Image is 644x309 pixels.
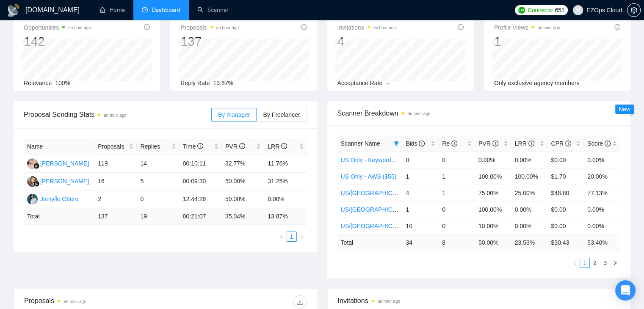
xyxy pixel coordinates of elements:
[547,185,584,201] td: $48.80
[584,168,620,185] td: 20.00%
[94,173,137,190] td: 16
[492,141,498,146] span: info-circle
[458,24,464,30] span: info-circle
[338,295,620,306] span: Invitations
[528,6,553,15] span: Connects:
[24,208,94,225] td: Total
[402,152,439,168] td: 0
[94,190,137,208] td: 2
[394,141,399,146] span: filter
[584,234,620,251] td: 53.40 %
[341,157,410,163] a: US Only - Keywords ($45)
[572,260,577,265] span: left
[27,194,38,204] img: JO
[511,152,548,168] td: 0.00%
[555,6,564,15] span: 651
[276,232,287,242] li: Previous Page
[98,142,127,151] span: Proposals
[180,155,222,173] td: 00:10:11
[64,299,86,304] time: an hour ago
[475,201,511,218] td: 100.00%
[239,143,245,149] span: info-circle
[605,141,611,146] span: info-circle
[222,190,264,208] td: 50.00%
[584,218,620,234] td: 0.00%
[301,24,307,30] span: info-circle
[264,155,307,173] td: 11.76%
[402,185,439,201] td: 4
[402,168,439,185] td: 1
[222,173,264,190] td: 50.00%
[439,234,475,251] td: 8
[137,155,179,173] td: 14
[627,7,641,14] a: setting
[406,140,425,147] span: Bids
[439,185,475,201] td: 1
[439,152,475,168] td: 0
[584,185,620,201] td: 77.13%
[218,111,250,118] span: By manager
[264,190,307,208] td: 0.00%
[439,218,475,234] td: 0
[24,33,91,50] div: 142
[511,168,548,185] td: 100.00%
[24,295,165,309] div: Proposals
[451,141,457,146] span: info-circle
[33,181,39,187] img: gigradar-bm.png
[24,109,211,120] span: Proposal Sending Stats
[27,177,89,184] a: NK[PERSON_NAME]
[27,176,38,187] img: NK
[287,232,297,242] li: 1
[478,140,498,147] span: PVR
[547,218,584,234] td: $0.00
[575,7,581,13] span: user
[287,232,296,241] a: 1
[511,218,548,234] td: 0.00%
[180,208,222,225] td: 00:21:07
[137,208,179,225] td: 19
[55,80,70,86] span: 100%
[293,299,306,306] span: download
[337,80,383,86] span: Acceptance Rate
[610,258,620,268] button: right
[180,33,239,50] div: 137
[341,206,446,213] a: US/[GEOGRAPHIC_DATA] - AWS ($40)
[100,6,125,14] a: homeHome
[511,201,548,218] td: 0.00%
[279,234,284,239] span: left
[619,106,630,113] span: New
[569,258,580,268] button: left
[518,7,525,14] img: upwork-logo.png
[515,140,534,147] span: LRR
[402,218,439,234] td: 10
[627,3,641,17] button: setting
[547,234,584,251] td: $ 30.43
[142,7,148,13] span: dashboard
[402,234,439,251] td: 34
[299,234,304,239] span: right
[337,33,396,50] div: 4
[547,201,584,218] td: $0.00
[408,111,430,116] time: an hour ago
[180,22,239,33] span: Proposals
[40,194,78,204] div: Jamylle Ottero
[144,24,150,30] span: info-circle
[580,258,589,268] a: 1
[494,22,560,33] span: Profile Views
[475,234,511,251] td: 50.00 %
[569,258,580,268] li: Previous Page
[94,155,137,173] td: 119
[547,152,584,168] td: $0.00
[475,168,511,185] td: 100.00%
[378,299,400,303] time: an hour ago
[216,25,239,30] time: an hour ago
[511,185,548,201] td: 25.00%
[137,173,179,190] td: 5
[27,195,78,202] a: JOJamylle Ottero
[213,80,233,86] span: 13.87%
[439,201,475,218] td: 0
[225,143,245,150] span: PVR
[494,80,580,86] span: Only exclusive agency members
[600,258,610,268] a: 3
[24,138,94,155] th: Name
